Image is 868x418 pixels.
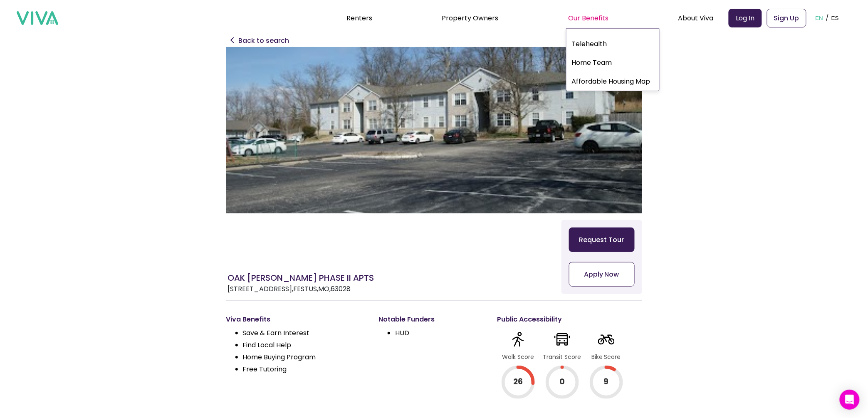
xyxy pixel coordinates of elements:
button: EN [813,5,826,31]
button: Apply Now [569,262,635,287]
li: Save & Earn Interest [243,328,316,338]
a: Telehealth [566,36,659,52]
p: Viva Benefits [226,314,316,324]
p: Public Accessibility [497,314,627,324]
a: Affordable Housing Map [566,74,659,89]
button: ES [829,5,841,31]
a: Log In [729,9,762,27]
img: Bike Score Icon [598,331,615,348]
li: HUD [395,328,435,338]
li: Find Local Help [243,340,316,350]
img: Back property details [230,37,234,43]
li: Free Tutoring [243,364,316,374]
h1: OAK [PERSON_NAME] PHASE II APTS [228,272,374,284]
a: Home Team [566,55,659,70]
div: Bike Score [591,353,621,361]
img: Transit Score Icon [554,331,571,348]
text: 26 [513,376,523,387]
a: Sign Up [767,9,806,27]
li: Home Buying Program [243,352,316,362]
text: 9 [604,376,609,387]
p: / [826,12,829,24]
div: Our Benefits [568,7,608,28]
img: Walk Score Icon [510,331,527,348]
a: Property Owners [442,13,499,23]
img: viva [17,11,58,25]
div: Walk Score [502,353,534,361]
div: Open Intercom Messenger [840,390,860,410]
button: Request Tour [569,228,635,252]
button: Back to search [239,36,289,46]
a: Renters [346,13,372,23]
p: Notable Funders [378,314,435,324]
div: About Viva [678,7,714,28]
div: Transit Score [543,353,581,361]
p: [STREET_ADDRESS] , FESTUS , MO , 63028 [228,284,374,294]
img: OAK KNOLL PHASE II APTSgoogle [226,47,642,213]
text: 0 [559,376,565,387]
